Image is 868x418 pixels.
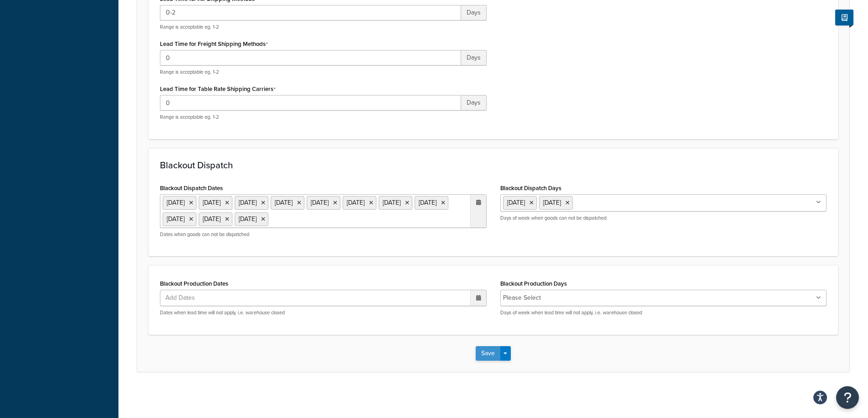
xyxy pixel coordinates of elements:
[461,50,487,65] span: Days
[160,280,228,287] label: Blackout Production Dates
[500,215,827,222] p: Days of week when goods can not be dispatched
[199,212,232,226] li: [DATE]
[163,196,196,210] li: [DATE]
[343,196,376,210] li: [DATE]
[160,309,487,316] p: Dates when lead time will not apply, i.e. warehouse closed
[199,196,232,210] li: [DATE]
[160,24,487,30] p: Range is acceptable eg. 1-2
[476,346,500,361] button: Save
[415,196,448,210] li: [DATE]
[500,280,567,287] label: Blackout Production Days
[307,196,340,210] li: [DATE]
[160,185,223,191] label: Blackout Dispatch Dates
[543,198,561,207] span: [DATE]
[235,196,268,210] li: [DATE]
[500,185,561,191] label: Blackout Dispatch Days
[160,86,276,93] label: Lead Time for Table Rate Shipping Carriers
[836,386,859,409] button: Open Resource Center
[500,309,827,316] p: Days of week when lead time will not apply, i.e. warehouse closed
[163,290,206,306] span: Add Dates
[835,10,853,25] button: Show Help Docs
[507,198,525,207] span: [DATE]
[163,212,196,226] li: [DATE]
[503,292,541,304] li: Please Select
[461,5,487,20] span: Days
[160,40,268,48] label: Lead Time for Freight Shipping Methods
[160,114,487,121] p: Range is acceptable eg. 1-2
[160,69,487,76] p: Range is acceptable eg. 1-2
[379,196,412,210] li: [DATE]
[160,160,827,170] h3: Blackout Dispatch
[461,95,487,111] span: Days
[235,212,268,226] li: [DATE]
[160,231,487,238] p: Dates when goods can not be dispatched
[271,196,304,210] li: [DATE]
